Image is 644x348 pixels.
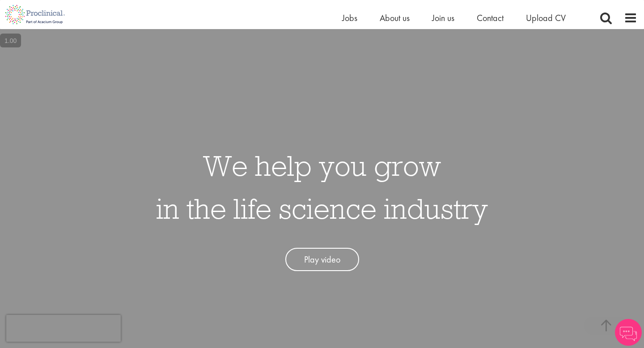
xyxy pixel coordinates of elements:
a: Play video [285,248,359,272]
a: Join us [432,12,454,24]
h1: We help you grow in the life science industry [156,144,488,230]
a: About us [380,12,410,24]
img: Chatbot [615,319,642,346]
a: Jobs [342,12,357,24]
a: Contact [477,12,504,24]
a: Upload CV [526,12,566,24]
